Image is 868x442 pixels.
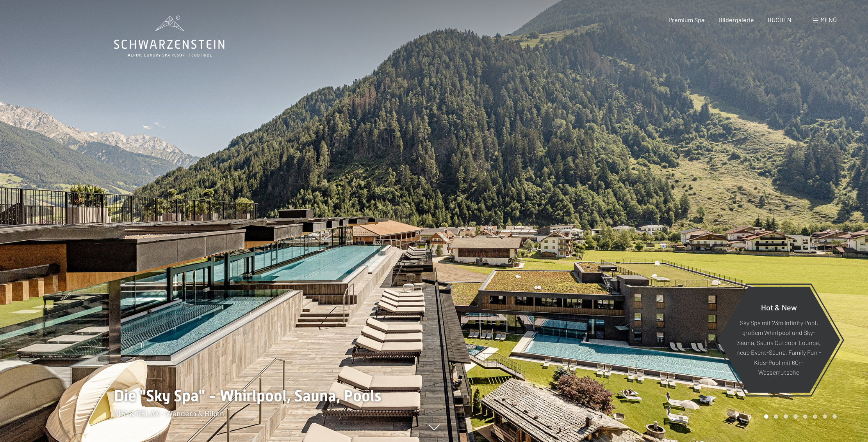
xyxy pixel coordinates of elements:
[823,414,827,419] div: Carousel Page 7
[761,302,797,312] span: Hot & New
[820,16,837,23] span: Menü
[803,414,807,419] div: Carousel Page 5
[793,414,798,419] div: Carousel Page 4
[813,414,817,419] div: Carousel Page 6
[768,16,791,23] a: BUCHEN
[718,16,754,23] a: Bildergalerie
[668,16,704,23] a: Premium Spa
[774,414,778,419] div: Carousel Page 2
[736,317,821,377] p: Sky Spa mit 23m Infinity Pool, großem Whirlpool und Sky-Sauna, Sauna Outdoor Lounge, neue Event-S...
[764,414,768,419] div: Carousel Page 1 (Current Slide)
[832,414,837,419] div: Carousel Page 8
[761,414,837,419] div: Carousel Pagination
[784,414,788,419] div: Carousel Page 3
[717,286,841,393] a: Hot & New Sky Spa mit 23m Infinity Pool, großem Whirlpool und Sky-Sauna, Sauna Outdoor Lounge, ne...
